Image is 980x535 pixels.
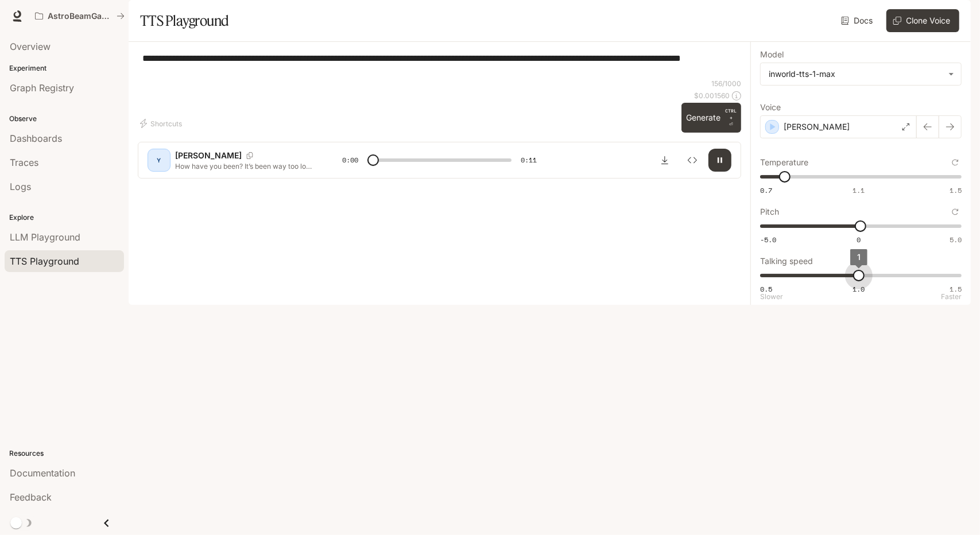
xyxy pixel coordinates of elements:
[950,185,962,195] span: 1.5
[138,114,187,133] button: Shortcuts
[653,149,676,172] button: Download audio
[521,154,537,166] span: 0:11
[760,158,808,166] p: Temperature
[342,154,358,166] span: 0:00
[140,9,229,32] h1: TTS Playground
[760,185,772,195] span: 0.7
[760,235,776,245] span: -5.0
[711,79,741,88] p: 156 / 1000
[760,257,813,265] p: Talking speed
[760,208,779,216] p: Pitch
[769,68,943,80] div: inworld-tts-1-max
[175,150,242,161] p: [PERSON_NAME]
[760,103,781,111] p: Voice
[760,51,784,59] p: Model
[853,284,865,294] span: 1.0
[681,103,741,133] button: GenerateCTRL +⏎
[760,284,772,294] span: 0.5
[242,152,258,159] button: Copy Voice ID
[175,161,315,171] p: How have you been? It’s been way too long since we last caught up. By the way, I heard about your...
[694,91,730,100] p: $ 0.001560
[725,107,737,128] p: ⏎
[886,9,959,32] button: Clone Voice
[950,284,962,294] span: 1.5
[725,107,737,121] p: CTRL +
[857,252,861,262] span: 1
[30,5,130,28] button: All workspaces
[839,9,877,32] a: Docs
[853,185,865,195] span: 1.1
[150,151,168,169] div: Y
[784,121,850,133] p: [PERSON_NAME]
[760,293,783,300] p: Slower
[48,11,112,21] p: AstroBeamGame
[761,63,961,85] div: inworld-tts-1-max
[681,149,704,172] button: Inspect
[949,156,962,169] button: Reset to default
[857,235,861,245] span: 0
[950,235,962,245] span: 5.0
[941,293,962,300] p: Faster
[949,206,962,218] button: Reset to default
